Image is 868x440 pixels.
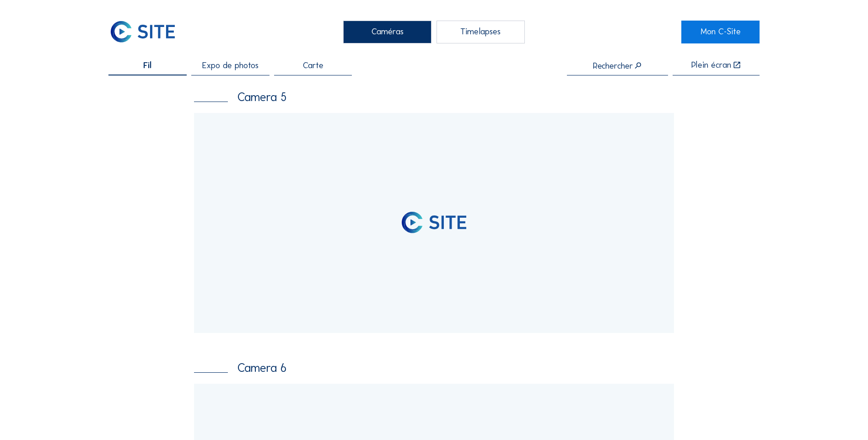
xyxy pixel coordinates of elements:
div: Camera 5 [194,91,674,103]
span: Carte [303,61,323,70]
span: Fil [143,61,151,70]
div: Plein écran [691,61,731,70]
div: Caméras [343,21,431,43]
div: Timelapses [437,21,525,43]
a: Mon C-Site [681,21,760,43]
img: logo_pic [402,212,423,233]
a: C-SITE Logo [108,21,187,43]
img: logo_text [429,215,466,230]
img: C-SITE Logo [108,21,177,43]
span: Expo de photos [202,61,259,70]
div: Camera 6 [194,362,674,374]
